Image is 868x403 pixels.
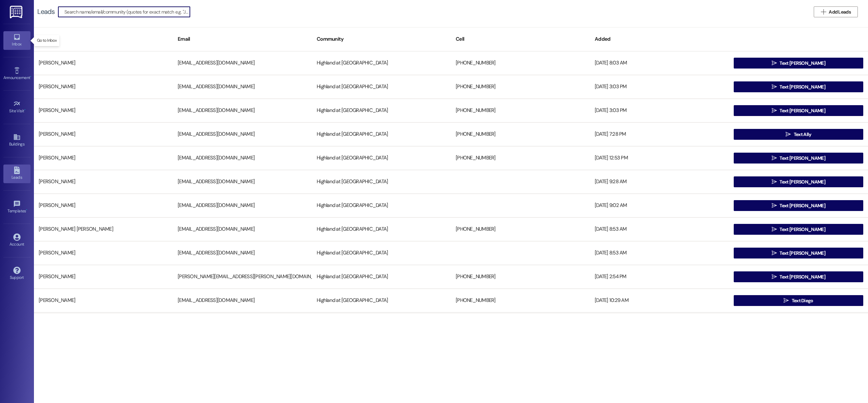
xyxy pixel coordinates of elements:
[451,31,590,47] div: Cell
[590,223,729,236] div: [DATE] 8:53 AM
[173,31,312,47] div: Email
[734,271,863,282] button: Text [PERSON_NAME]
[173,104,312,117] div: [EMAIL_ADDRESS][DOMAIN_NAME]
[772,203,777,208] i: 
[780,83,825,91] span: Text [PERSON_NAME]
[10,6,24,18] img: ResiDesk Logo
[734,58,863,69] button: Text [PERSON_NAME]
[780,155,825,162] span: Text [PERSON_NAME]
[173,223,312,236] div: [EMAIL_ADDRESS][DOMAIN_NAME]
[312,56,451,70] div: Highland at [GEOGRAPHIC_DATA]
[173,199,312,212] div: [EMAIL_ADDRESS][DOMAIN_NAME]
[590,80,729,94] div: [DATE] 3:03 PM
[312,151,451,165] div: Highland at [GEOGRAPHIC_DATA]
[34,151,173,165] div: [PERSON_NAME]
[780,60,825,67] span: Text [PERSON_NAME]
[590,31,729,47] div: Added
[784,298,789,303] i: 
[34,31,173,47] div: Name
[590,270,729,284] div: [DATE] 2:54 PM
[37,38,57,43] p: Go to Inbox
[734,176,863,187] button: Text [PERSON_NAME]
[590,56,729,70] div: [DATE] 8:03 AM
[312,31,451,47] div: Community
[173,246,312,260] div: [EMAIL_ADDRESS][DOMAIN_NAME]
[34,80,173,94] div: [PERSON_NAME]
[590,151,729,165] div: [DATE] 12:53 PM
[3,165,31,183] a: Leads
[34,104,173,117] div: [PERSON_NAME]
[312,199,451,212] div: Highland at [GEOGRAPHIC_DATA]
[451,151,590,165] div: [PHONE_NUMBER]
[772,250,777,256] i: 
[3,31,31,50] a: Inbox
[780,202,825,209] span: Text [PERSON_NAME]
[34,128,173,141] div: [PERSON_NAME]
[312,128,451,141] div: Highland at [GEOGRAPHIC_DATA]
[780,107,825,114] span: Text [PERSON_NAME]
[34,56,173,70] div: [PERSON_NAME]
[173,151,312,165] div: [EMAIL_ADDRESS][DOMAIN_NAME]
[780,250,825,257] span: Text [PERSON_NAME]
[780,273,825,281] span: Text [PERSON_NAME]
[3,198,31,216] a: Templates •
[26,208,27,212] span: •
[312,104,451,117] div: Highland at [GEOGRAPHIC_DATA]
[3,131,31,150] a: Buildings
[780,226,825,233] span: Text [PERSON_NAME]
[734,248,863,258] button: Text [PERSON_NAME]
[792,297,813,304] span: Text Diego
[829,8,851,16] span: Add Leads
[734,295,863,306] button: Text Diego
[590,128,729,141] div: [DATE] 7:28 PM
[34,294,173,307] div: [PERSON_NAME]
[173,294,312,307] div: [EMAIL_ADDRESS][DOMAIN_NAME]
[3,231,31,250] a: Account
[772,274,777,280] i: 
[451,294,590,307] div: [PHONE_NUMBER]
[734,200,863,211] button: Text [PERSON_NAME]
[590,246,729,260] div: [DATE] 8:53 AM
[590,175,729,189] div: [DATE] 9:28 AM
[34,246,173,260] div: [PERSON_NAME]
[34,270,173,284] div: [PERSON_NAME]
[451,80,590,94] div: [PHONE_NUMBER]
[814,6,858,17] button: Add Leads
[734,81,863,92] button: Text [PERSON_NAME]
[34,199,173,212] div: [PERSON_NAME]
[312,80,451,94] div: Highland at [GEOGRAPHIC_DATA]
[451,56,590,70] div: [PHONE_NUMBER]
[3,98,31,116] a: Site Visit •
[590,104,729,117] div: [DATE] 3:03 PM
[34,223,173,236] div: [PERSON_NAME] [PERSON_NAME]
[772,227,777,232] i: 
[734,105,863,116] button: Text [PERSON_NAME]
[772,155,777,161] i: 
[37,8,55,15] div: Leads
[312,246,451,260] div: Highland at [GEOGRAPHIC_DATA]
[173,128,312,141] div: [EMAIL_ADDRESS][DOMAIN_NAME]
[772,84,777,90] i: 
[173,80,312,94] div: [EMAIL_ADDRESS][DOMAIN_NAME]
[24,108,25,112] span: •
[64,7,190,17] input: Search name/email/community (quotes for exact match e.g. "John Smith")
[451,104,590,117] div: [PHONE_NUMBER]
[30,74,31,79] span: •
[312,270,451,284] div: Highland at [GEOGRAPHIC_DATA]
[734,224,863,235] button: Text [PERSON_NAME]
[786,132,791,137] i: 
[451,270,590,284] div: [PHONE_NUMBER]
[734,153,863,164] button: Text [PERSON_NAME]
[734,129,863,140] button: Text Ally
[451,223,590,236] div: [PHONE_NUMBER]
[821,9,826,15] i: 
[34,175,173,189] div: [PERSON_NAME]
[772,179,777,185] i: 
[312,175,451,189] div: Highland at [GEOGRAPHIC_DATA]
[173,56,312,70] div: [EMAIL_ADDRESS][DOMAIN_NAME]
[794,131,811,138] span: Text Ally
[312,294,451,307] div: Highland at [GEOGRAPHIC_DATA]
[772,60,777,66] i: 
[173,270,312,284] div: [PERSON_NAME][EMAIL_ADDRESS][PERSON_NAME][DOMAIN_NAME]
[590,199,729,212] div: [DATE] 9:02 AM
